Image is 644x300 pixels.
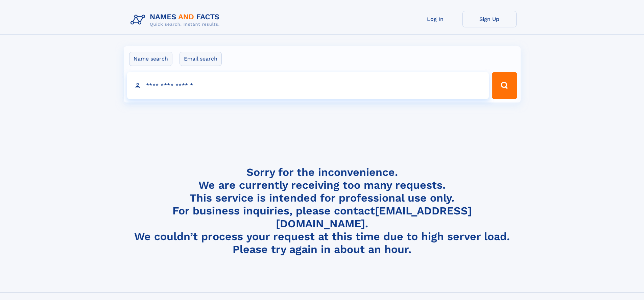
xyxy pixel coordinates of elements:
[492,72,517,99] button: Search Button
[462,11,517,27] a: Sign Up
[129,52,172,66] label: Name search
[408,11,462,27] a: Log In
[276,204,472,230] a: [EMAIL_ADDRESS][DOMAIN_NAME]
[128,166,517,256] h4: Sorry for the inconvenience. We are currently receiving too many requests. This service is intend...
[128,11,225,29] img: Logo Names and Facts
[180,52,222,66] label: Email search
[127,72,489,99] input: search input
